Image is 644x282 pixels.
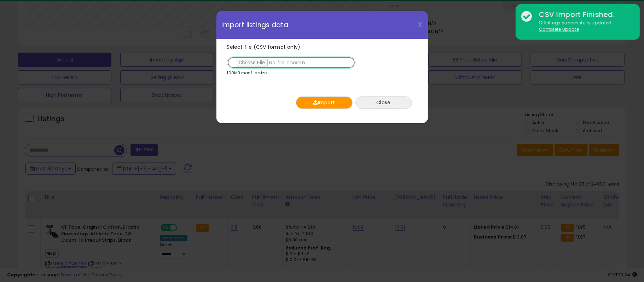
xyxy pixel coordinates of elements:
button: Import [296,96,353,109]
button: Close [355,96,412,109]
u: Complete Update [539,26,579,32]
div: CSV Import Finished. [534,10,634,20]
p: 100MB max file size [227,71,267,75]
div: 12 listings successfully updated. [534,20,634,33]
span: Select file (CSV format only) [227,43,301,51]
span: Import listings data [222,22,289,28]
